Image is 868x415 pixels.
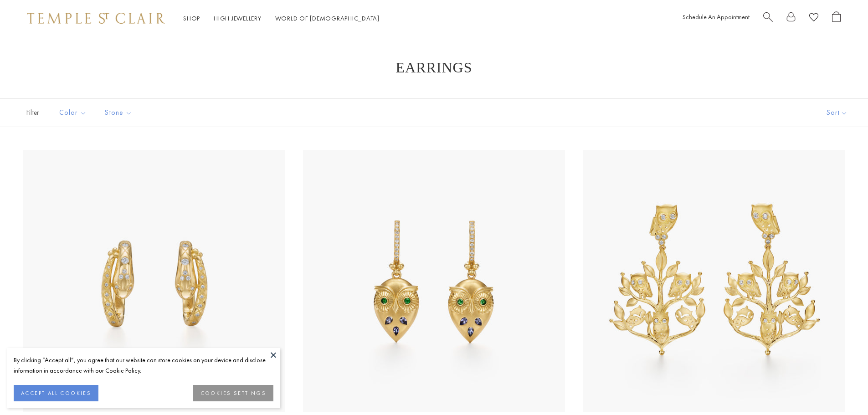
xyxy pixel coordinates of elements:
button: Color [52,102,93,123]
img: 18K Owlwood Earrings [583,150,845,412]
h1: Earrings [36,59,832,76]
a: 18K Delphi Serpent Hoops18K Delphi Serpent Hoops [23,150,285,412]
a: High JewelleryHigh Jewellery [214,14,262,22]
a: E31811-OWLWOOD18K Owlwood Earrings [583,150,845,412]
button: Stone [98,102,139,123]
img: 18K Delphi Serpent Hoops [23,150,285,412]
div: By clicking “Accept all”, you agree that our website can store cookies on your device and disclos... [14,355,273,376]
button: ACCEPT ALL COOKIES [14,385,98,401]
button: COOKIES SETTINGS [193,385,273,401]
a: Open Shopping Bag [832,11,841,26]
a: View Wishlist [809,11,818,26]
span: Color [55,107,93,118]
a: World of [DEMOGRAPHIC_DATA]World of [DEMOGRAPHIC_DATA] [275,14,380,22]
a: ShopShop [183,14,200,22]
img: Temple St. Clair [27,13,165,24]
a: Schedule An Appointment [683,13,750,21]
a: E36887-OWLTZTGE36887-OWLTZTG [303,150,565,412]
nav: Main navigation [183,13,380,24]
span: Stone [100,107,139,118]
button: Show sort by [806,99,868,127]
img: E36887-OWLTZTG [303,150,565,412]
a: Search [763,11,773,26]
